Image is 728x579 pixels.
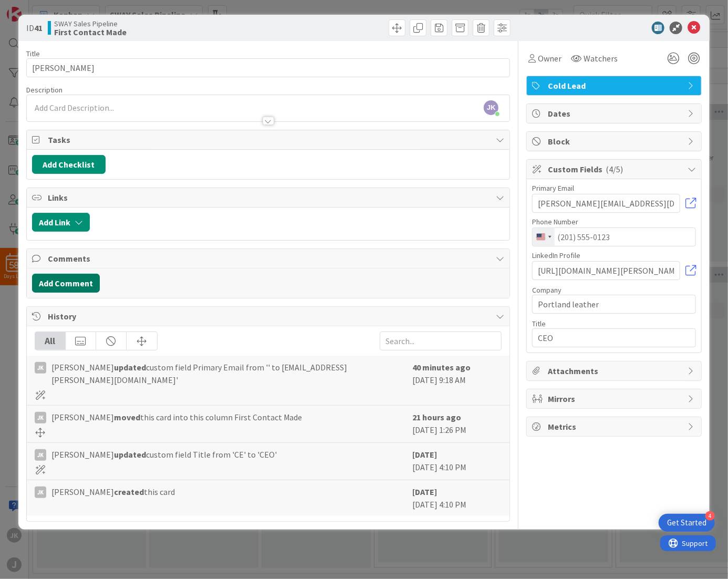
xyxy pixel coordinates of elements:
b: moved [114,412,140,422]
span: Support [22,2,48,14]
input: (201) 555-0123 [532,228,696,246]
span: Watchers [584,52,618,65]
div: Phone Number [532,218,696,225]
div: Open Get Started checklist, remaining modules: 4 [659,514,715,532]
span: Metrics [548,420,682,433]
div: [DATE] 4:10 PM [412,448,502,474]
div: JK [35,487,46,498]
div: [DATE] 1:26 PM [412,411,502,437]
button: Add Checklist [32,155,106,174]
b: 41 [34,23,43,33]
span: SWAY Sales Pipeline [54,19,127,28]
span: [PERSON_NAME] custom field Title from 'CE' to 'CEO' [51,448,277,461]
span: [PERSON_NAME] this card [51,485,175,498]
div: JK [35,449,46,461]
b: updated [114,362,146,373]
button: Add Link [32,213,90,232]
div: All [35,332,66,350]
label: Company [532,285,561,295]
span: Mirrors [548,392,682,405]
span: ID [26,22,43,34]
span: History [48,310,491,323]
span: Dates [548,107,682,120]
input: type card name here... [26,58,511,77]
div: Primary Email [532,184,696,192]
span: Block [548,135,682,148]
span: Description [26,85,63,95]
label: Title [532,319,546,328]
span: ( 4/5 ) [606,164,623,174]
input: Search... [380,332,502,350]
button: Selected country [533,228,555,246]
span: Tasks [48,133,491,146]
b: created [114,487,144,497]
div: [DATE] 4:10 PM [412,485,502,511]
div: Get Started [667,518,706,528]
span: Links [48,191,491,204]
span: Owner [538,52,561,65]
span: JK [484,100,498,115]
div: JK [35,412,46,423]
div: LinkedIn Profile [532,252,696,259]
span: [PERSON_NAME] custom field Primary Email from '' to [EMAIL_ADDRESS][PERSON_NAME][DOMAIN_NAME]' [51,361,408,386]
b: [DATE] [412,449,437,460]
b: [DATE] [412,487,437,497]
span: Comments [48,252,491,265]
label: Title [26,49,40,58]
b: updated [114,449,146,460]
b: First Contact Made [54,28,127,36]
span: [PERSON_NAME] this card into this column First Contact Made [51,411,303,423]
b: 21 hours ago [412,412,461,422]
button: Add Comment [32,274,100,293]
b: 40 minutes ago [412,362,471,373]
span: Cold Lead [548,79,682,92]
div: JK [35,362,46,374]
div: [DATE] 9:18 AM [412,361,502,400]
div: 4 [705,511,715,521]
span: Attachments [548,365,682,377]
span: Custom Fields [548,163,682,175]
